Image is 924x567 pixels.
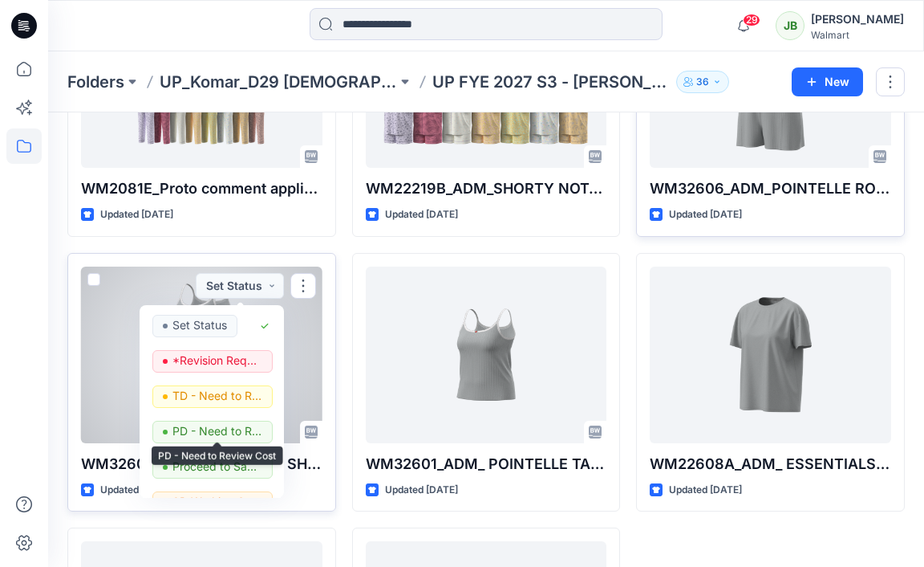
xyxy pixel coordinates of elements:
a: WM22608A_ADM_ ESSENTIALS TEE [650,267,891,443]
p: 36 [696,73,709,91]
p: WM22219B_ADM_SHORTY NOTCH SET_COLORWAY [366,177,607,200]
p: WM32604_ADM_POINTELLE SHORT CHEMISE [81,453,322,475]
p: Updated [DATE] [385,482,458,499]
p: Set Status [172,315,227,336]
p: WM32601_ADM_ POINTELLE TANK [366,453,607,475]
p: Proceed to Sample [172,456,262,477]
span: 29 [743,14,760,27]
p: TD - Need to Review [172,385,262,406]
div: JB [776,11,804,40]
p: Updated [DATE] [100,206,173,223]
div: Walmart [811,29,904,41]
p: *Revision Requested [172,350,262,371]
button: 36 [676,71,729,93]
p: Updated [DATE] [385,206,458,223]
p: Updated [DATE] [100,482,173,499]
div: [PERSON_NAME] [811,10,904,29]
p: Updated [DATE] [669,206,742,223]
p: WM2081E_Proto comment applied pattern_COLORWAY [81,177,322,200]
p: Updated [DATE] [669,482,742,499]
p: UP FYE 2027 S3 - [PERSON_NAME] D29 [DEMOGRAPHIC_DATA] Sleepwear [432,71,670,93]
a: UP_Komar_D29 [DEMOGRAPHIC_DATA] Sleep [160,71,397,93]
p: WM32606_ADM_POINTELLE ROMPER [650,177,891,200]
a: Folders [67,71,124,93]
a: WM32604_ADM_POINTELLE SHORT CHEMISE [81,267,322,443]
p: WM22608A_ADM_ ESSENTIALS TEE [650,453,891,475]
p: PD - Need to Review Cost [172,421,262,442]
a: WM32601_ADM_ POINTELLE TANK [366,267,607,443]
p: 3D Working Session - Need to Review [172,492,262,512]
button: New [792,67,863,96]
